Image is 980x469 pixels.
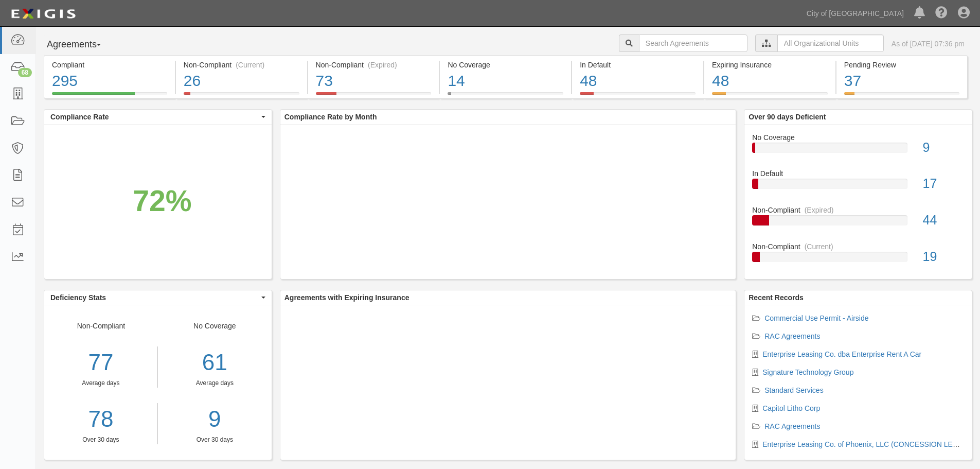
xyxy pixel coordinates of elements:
a: City of [GEOGRAPHIC_DATA] [801,3,909,24]
div: Over 30 days [44,436,157,444]
input: All Organizational Units [777,34,884,52]
div: Average days [166,379,264,388]
a: Non-Compliant(Expired)44 [752,205,964,241]
div: Non-Compliant (Expired) [316,60,432,70]
a: Commercial Use Permit - Airside [764,314,868,322]
div: 77 [44,346,157,379]
b: Over 90 days Deficient [749,113,826,121]
a: In Default17 [752,168,964,205]
a: Compliant295 [44,92,175,100]
a: Expiring Insurance48 [704,92,835,100]
a: 9 [166,403,264,436]
a: Signature Technology Group [762,368,853,376]
span: Compliance Rate [50,112,259,122]
div: Over 30 days [166,436,264,444]
div: (Current) [805,241,833,252]
div: 14 [448,70,563,92]
a: No Coverage14 [440,92,571,100]
b: Agreements with Expiring Insurance [284,293,409,302]
a: In Default48 [572,92,703,100]
img: logo-5460c22ac91f19d4615b14bd174203de0afe785f0fc80cf4dbbc73dc1793850b.png [8,5,79,23]
div: Non-Compliant (Current) [184,60,299,70]
div: 37 [844,70,959,92]
div: No Coverage [158,321,272,444]
button: Compliance Rate [44,110,272,124]
div: 9 [915,138,972,157]
div: Expiring Insurance [712,60,828,70]
a: Non-Compliant(Current)26 [176,92,307,100]
a: Standard Services [764,386,823,394]
i: Help Center - Complianz [935,7,948,20]
div: (Current) [236,60,264,70]
div: 61 [166,346,264,379]
div: 26 [184,70,299,92]
div: Compliant [52,60,167,70]
div: 68 [18,68,32,77]
div: Pending Review [844,60,959,70]
div: 295 [52,70,167,92]
a: Non-Compliant(Current)19 [752,241,964,270]
div: No Coverage [448,60,563,70]
div: In Default [580,60,696,70]
a: RAC Agreements [764,422,820,430]
a: RAC Agreements [764,332,820,340]
div: (Expired) [805,205,834,215]
div: Non-Compliant [744,205,972,215]
div: 19 [915,248,972,266]
a: Capitol Litho Corp [762,404,820,412]
button: Deficiency Stats [44,290,272,305]
b: Compliance Rate by Month [284,113,377,121]
div: 48 [712,70,828,92]
input: Search Agreements [639,34,747,52]
button: Agreements [44,34,121,55]
div: No Coverage [744,132,972,143]
div: Non-Compliant [744,241,972,252]
div: Non-Compliant [44,321,158,444]
a: Enterprise Leasing Co. dba Enterprise Rent A Car [762,350,921,358]
div: 17 [915,175,972,193]
div: 44 [915,211,972,230]
div: 73 [316,70,432,92]
b: Recent Records [749,293,804,302]
div: In Default [744,168,972,179]
div: 72% [133,180,191,222]
a: Non-Compliant(Expired)73 [308,92,439,100]
div: 48 [580,70,696,92]
a: Enterprise Leasing Co. of Phoenix, LLC (CONCESSION LEASE) [762,440,969,448]
span: Deficiency Stats [50,292,259,303]
div: As of [DATE] 07:36 pm [892,39,965,49]
a: No Coverage9 [752,132,964,169]
a: Pending Review37 [836,92,968,100]
a: 78 [44,403,157,436]
div: Average days [44,379,157,388]
div: (Expired) [368,60,397,70]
